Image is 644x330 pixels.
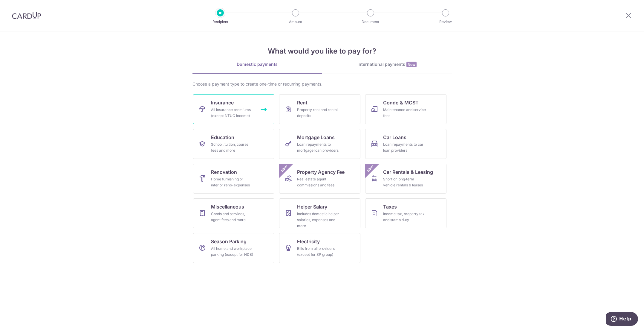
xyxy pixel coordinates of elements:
[322,61,452,68] div: International payments
[383,176,426,188] div: Short or long‑term vehicle rentals & leases
[365,164,446,194] a: Car Rentals & LeasingShort or long‑term vehicle rentals & leasesNew
[193,164,274,194] a: RenovationHome furnishing or interior reno-expenses
[192,81,452,87] div: Choose a payment type to create one-time or recurring payments.
[279,164,360,194] a: Property Agency FeeReal estate agent commissions and feesNew
[365,129,446,159] a: Car LoansLoan repayments to car loan providers
[192,46,452,57] h4: What would you like to pay for?
[348,19,393,25] p: Document
[297,211,340,229] div: Includes domestic helper salaries, expenses and more
[365,198,446,228] a: TaxesIncome tax, property tax and stamp duty
[193,198,274,228] a: MiscellaneousGoods and services, agent fees and more
[406,62,417,67] span: New
[193,233,274,263] a: Season ParkingAll home and workplace parking (except for HDB)
[297,107,340,119] div: Property rent and rental deposits
[211,246,254,258] div: All home and workplace parking (except for HDB)
[211,107,254,119] div: All insurance premiums (except NTUC Income)
[297,203,327,210] span: Helper Salary
[279,233,360,263] a: ElectricityBills from all providers (except for SP group)
[383,203,397,210] span: Taxes
[211,134,234,141] span: Education
[297,168,345,176] span: Property Agency Fee
[192,61,322,67] div: Domestic payments
[211,238,247,245] span: Season Parking
[383,211,426,223] div: Income tax, property tax and stamp duty
[383,99,419,106] span: Condo & MCST
[12,12,41,19] img: CardUp
[383,168,433,176] span: Car Rentals & Leasing
[279,198,360,228] a: Helper SalaryIncludes domestic helper salaries, expenses and more
[211,168,237,176] span: Renovation
[193,129,274,159] a: EducationSchool, tuition, course fees and more
[297,246,340,258] div: Bills from all providers (except for SP group)
[211,142,254,153] div: School, tuition, course fees and more
[383,142,426,153] div: Loan repayments to car loan providers
[211,176,254,188] div: Home furnishing or interior reno-expenses
[198,19,242,25] p: Recipient
[297,134,335,141] span: Mortgage Loans
[365,94,446,124] a: Condo & MCSTMaintenance and service fees
[211,211,254,223] div: Goods and services, agent fees and more
[423,19,468,25] p: Review
[297,142,340,153] div: Loan repayments to mortgage loan providers
[606,312,638,327] iframe: Opens a widget where you can find more information
[383,107,426,119] div: Maintenance and service fees
[297,176,340,188] div: Real estate agent commissions and fees
[365,164,375,174] span: New
[211,99,234,106] span: Insurance
[279,94,360,124] a: RentProperty rent and rental deposits
[279,129,360,159] a: Mortgage LoansLoan repayments to mortgage loan providers
[297,99,308,106] span: Rent
[297,238,320,245] span: Electricity
[273,19,318,25] p: Amount
[211,203,244,210] span: Miscellaneous
[193,94,274,124] a: InsuranceAll insurance premiums (except NTUC Income)
[279,164,289,174] span: New
[383,134,406,141] span: Car Loans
